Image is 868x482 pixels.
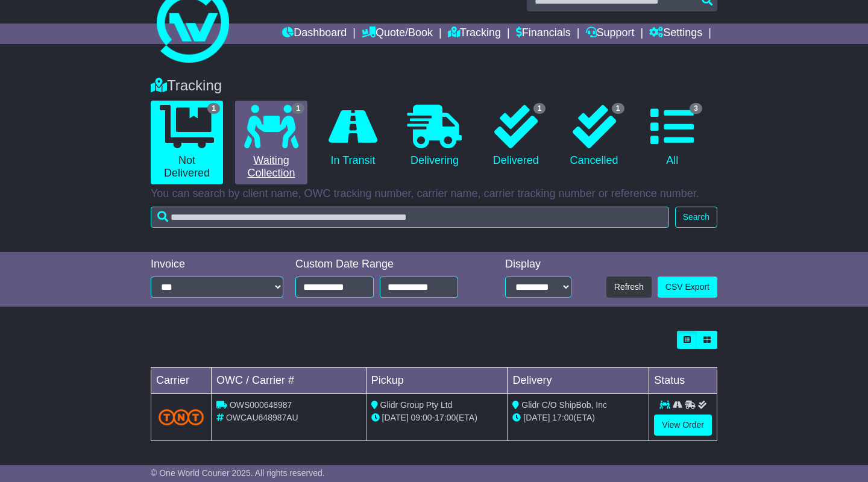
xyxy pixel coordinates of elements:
a: 1 Not Delivered [151,101,223,184]
a: 3 All [640,101,705,172]
div: - (ETA) [371,412,503,424]
span: [DATE] [523,413,550,422]
span: OWCAU648987AU [226,413,298,422]
span: 1 [292,103,304,114]
span: 1 [612,103,624,114]
div: Display [505,258,571,271]
a: 1 Cancelled [561,101,627,172]
td: Status [649,368,717,394]
span: 3 [690,103,702,114]
span: Glidr C/O ShipBob, Inc [521,400,607,410]
a: Quote/Book [362,23,433,44]
a: Support [586,23,635,44]
a: View Order [654,415,712,436]
div: Custom Date Range [295,258,476,271]
a: 1 Waiting Collection [235,101,307,184]
button: Search [675,207,717,228]
button: Refresh [606,277,652,298]
a: Tracking [448,23,501,44]
div: (ETA) [512,412,644,424]
div: Invoice [151,258,283,271]
a: CSV Export [658,277,717,298]
span: 1 [207,103,220,114]
span: © One World Courier 2025. All rights reserved. [151,468,325,478]
a: Dashboard [282,23,347,44]
a: Financials [516,23,571,44]
span: 17:00 [435,413,456,422]
a: Delivering [398,101,471,172]
a: In Transit [319,101,386,172]
div: Tracking [145,77,723,95]
td: Pickup [366,368,508,394]
a: 1 Delivered [483,101,549,172]
a: Settings [649,23,702,44]
span: 17:00 [552,413,573,422]
td: Carrier [151,368,212,394]
span: Glidr Group Pty Ltd [380,400,453,410]
img: TNT_Domestic.png [159,409,204,425]
p: You can search by client name, OWC tracking number, carrier name, carrier tracking number or refe... [151,187,717,201]
span: 09:00 [411,413,432,422]
span: [DATE] [382,413,409,422]
td: OWC / Carrier # [212,368,366,394]
span: 1 [533,103,546,114]
span: OWS000648987 [230,400,292,410]
td: Delivery [508,368,649,394]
